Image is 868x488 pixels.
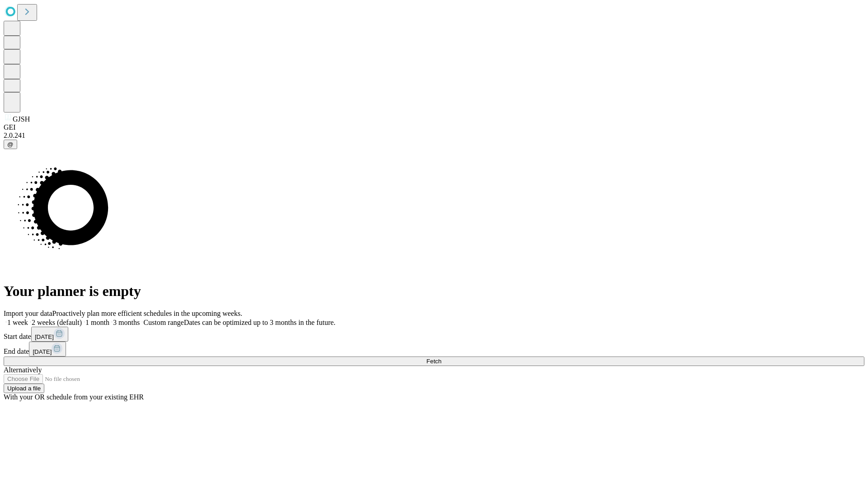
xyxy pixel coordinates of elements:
h1: Your planner is empty [4,283,864,300]
div: GEI [4,123,864,131]
button: Fetch [4,357,864,366]
button: Upload a file [4,384,44,393]
span: Dates can be optimized up to 3 months in the future. [184,319,335,326]
span: [DATE] [35,333,54,340]
button: [DATE] [29,342,66,357]
span: 1 week [7,319,28,326]
span: GJSH [13,115,30,123]
span: Custom range [143,319,184,326]
div: Start date [4,327,864,342]
button: @ [4,140,17,149]
span: Import your data [4,310,52,317]
div: End date [4,342,864,357]
span: @ [7,141,14,148]
span: 2 weeks (default) [32,319,82,326]
span: Alternatively [4,366,42,374]
span: 3 months [113,319,140,326]
span: Proactively plan more efficient schedules in the upcoming weeks. [52,310,242,317]
button: [DATE] [31,327,68,342]
span: Fetch [426,358,441,365]
span: [DATE] [33,348,52,355]
div: 2.0.241 [4,131,864,140]
span: 1 month [85,319,109,326]
span: With your OR schedule from your existing EHR [4,393,144,401]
